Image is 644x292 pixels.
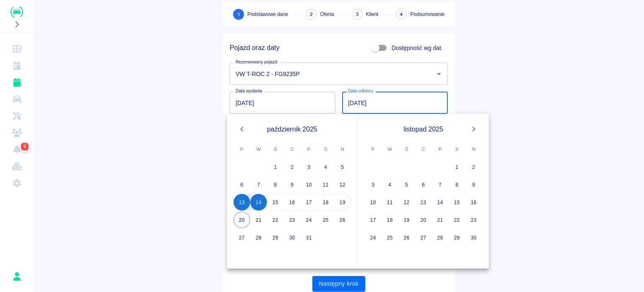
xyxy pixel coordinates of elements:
[3,40,30,57] a: Dashboard
[230,92,335,114] input: DD.MM.YYYY
[301,211,317,228] button: 24
[267,158,284,175] button: 1
[250,194,267,210] button: 14
[234,194,250,210] button: 13
[312,276,366,292] button: Następny krok
[301,158,317,175] button: 3
[449,158,465,175] button: 1
[365,211,382,228] button: 17
[230,44,279,52] h5: Pojazd oraz daty
[267,124,317,134] span: październik 2025
[284,158,301,175] button: 2
[247,11,288,18] span: Podstawowe dane
[366,11,379,18] span: Klient
[398,176,415,193] button: 5
[334,158,351,175] button: 5
[234,211,250,228] button: 20
[365,229,382,246] button: 24
[267,229,284,246] button: 29
[10,7,23,17] img: Renthelp
[3,141,30,158] a: Powiadomienia
[234,141,249,158] span: poniedziałek
[234,176,250,193] button: 6
[432,194,449,210] button: 14
[284,229,301,246] button: 30
[268,141,283,158] span: środa
[398,194,415,210] button: 12
[310,10,313,19] span: 2
[382,176,398,193] button: 4
[416,141,431,158] span: czwartek
[432,176,449,193] button: 7
[432,229,449,246] button: 28
[398,229,415,246] button: 26
[433,141,448,158] span: piątek
[415,229,432,246] button: 27
[398,211,415,228] button: 19
[301,229,317,246] button: 31
[335,141,350,158] span: niedziela
[415,211,432,228] button: 20
[433,68,445,80] button: Otwórz
[3,91,30,108] a: Flota
[10,19,23,30] button: Rozwiń nawigację
[3,124,30,141] a: Klienci
[250,211,267,228] button: 21
[3,158,30,175] a: Widget WWW
[449,176,465,193] button: 8
[318,141,333,158] span: sobota
[382,229,398,246] button: 25
[251,141,266,158] span: wtorek
[8,268,26,285] button: Rafał Płaza
[415,176,432,193] button: 6
[334,194,351,210] button: 19
[400,10,403,19] span: 4
[317,158,334,175] button: 4
[365,176,382,193] button: 3
[356,10,359,19] span: 3
[236,88,262,94] label: Data wydania
[465,229,482,246] button: 30
[382,141,397,158] span: wtorek
[348,88,373,94] label: Data odbioru
[432,211,449,228] button: 21
[366,141,381,158] span: poniedziałek
[3,175,30,192] a: Ustawienia
[284,176,301,193] button: 9
[317,194,334,210] button: 18
[449,211,465,228] button: 22
[449,229,465,246] button: 29
[284,211,301,228] button: 23
[410,11,444,18] span: Podsumowanie
[250,229,267,246] button: 28
[284,194,301,210] button: 16
[301,141,317,158] span: piątek
[3,108,30,124] a: Serwisy
[415,194,432,210] button: 13
[399,141,414,158] span: środa
[465,121,482,137] button: Next month
[22,142,28,151] span: 5
[234,121,250,137] button: Previous month
[301,176,317,193] button: 10
[3,74,30,91] a: Rezerwacje
[449,141,465,158] span: sobota
[342,92,448,114] input: DD.MM.YYYY
[238,10,240,19] span: 1
[465,158,482,175] button: 2
[320,11,334,18] span: Oferta
[285,141,300,158] span: czwartek
[465,211,482,228] button: 23
[267,176,284,193] button: 8
[3,57,30,74] a: Kalendarz
[267,194,284,210] button: 15
[334,176,351,193] button: 12
[382,211,398,228] button: 18
[234,229,250,246] button: 27
[317,211,334,228] button: 25
[236,59,277,65] label: Rezerwowany pojazd
[392,44,441,53] span: Dostępność wg dat
[250,176,267,193] button: 7
[449,194,465,210] button: 15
